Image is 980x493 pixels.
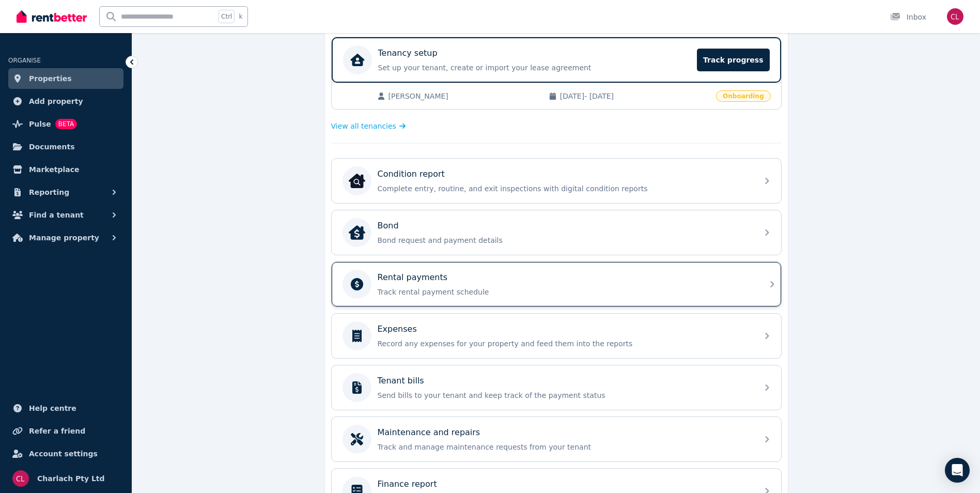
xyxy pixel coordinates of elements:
[29,163,79,176] span: Marketplace
[378,47,438,59] p: Tenancy setup
[378,287,752,297] p: Track rental payment schedule
[8,57,41,64] span: ORGANISE
[17,9,87,24] img: RentBetter
[8,91,123,112] a: Add property
[8,443,123,464] a: Account settings
[239,12,242,21] span: k
[378,235,752,245] p: Bond request and payment details
[332,262,781,306] a: Rental paymentsTrack rental payment schedule
[378,478,437,490] p: Finance report
[29,402,76,414] span: Help centre
[378,442,752,452] p: Track and manage maintenance requests from your tenant
[8,114,123,134] a: PulseBETA
[378,183,752,194] p: Complete entry, routine, and exit inspections with digital condition reports
[378,168,445,180] p: Condition report
[378,375,424,387] p: Tenant bills
[945,458,970,483] div: Open Intercom Messenger
[378,390,752,400] p: Send bills to your tenant and keep track of the payment status
[378,63,691,73] p: Set up your tenant, create or import your lease agreement
[29,95,83,107] span: Add property
[560,91,710,101] span: [DATE] - [DATE]
[37,472,105,485] span: Charlach Pty Ltd
[8,182,123,203] button: Reporting
[55,119,77,129] span: BETA
[8,227,123,248] button: Manage property
[378,426,480,439] p: Maintenance and repairs
[331,121,396,131] span: View all tenancies
[349,173,365,189] img: Condition report
[8,421,123,441] a: Refer a friend
[332,37,781,83] a: Tenancy setupSet up your tenant, create or import your lease agreementTrack progress
[716,90,770,102] span: Onboarding
[29,425,85,437] span: Refer a friend
[8,68,123,89] a: Properties
[378,220,399,232] p: Bond
[332,365,781,410] a: Tenant billsSend bills to your tenant and keep track of the payment status
[697,49,769,71] span: Track progress
[8,205,123,225] button: Find a tenant
[8,159,123,180] a: Marketplace
[349,224,365,241] img: Bond
[378,271,448,284] p: Rental payments
[29,232,99,244] span: Manage property
[332,417,781,461] a: Maintenance and repairsTrack and manage maintenance requests from your tenant
[890,12,926,22] div: Inbox
[219,10,235,23] span: Ctrl
[332,314,781,358] a: ExpensesRecord any expenses for your property and feed them into the reports
[29,209,84,221] span: Find a tenant
[29,448,98,460] span: Account settings
[29,186,69,198] span: Reporting
[332,159,781,203] a: Condition reportCondition reportComplete entry, routine, and exit inspections with digital condit...
[378,323,417,335] p: Expenses
[29,72,72,85] span: Properties
[331,121,406,131] a: View all tenancies
[8,136,123,157] a: Documents
[378,338,752,349] p: Record any expenses for your property and feed them into the reports
[29,141,75,153] span: Documents
[8,398,123,419] a: Help centre
[332,210,781,255] a: BondBondBond request and payment details
[29,118,51,130] span: Pulse
[388,91,538,101] span: [PERSON_NAME]
[12,470,29,487] img: Charlach Pty Ltd
[947,8,963,25] img: Charlach Pty Ltd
